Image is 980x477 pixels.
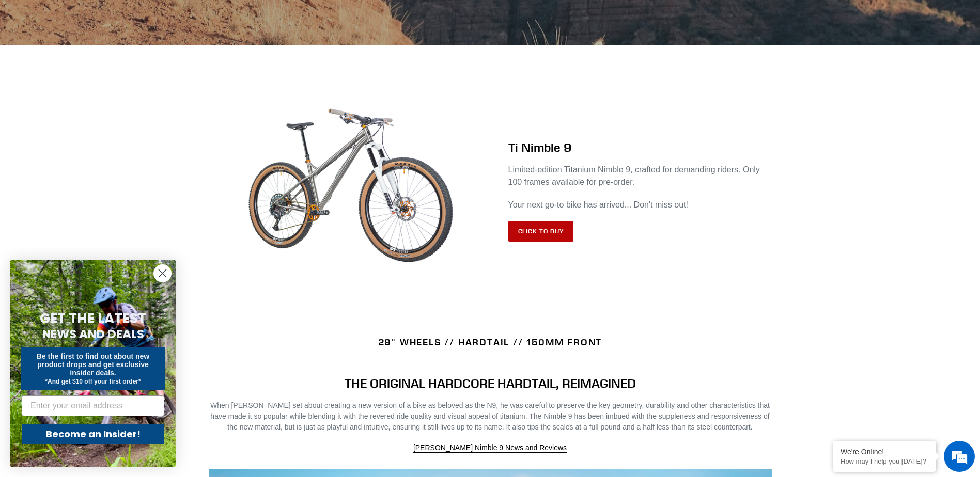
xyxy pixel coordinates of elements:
[22,395,164,416] input: Enter your email address
[508,221,574,242] a: Click to Buy: TI NIMBLE 9
[841,448,928,456] div: We're Online!
[45,378,141,385] span: *And get $10 off your first order*
[508,164,772,188] p: Limited-edition Titanium Nimble 9, crafted for demanding riders. Only 100 frames available for pr...
[153,264,172,282] button: Close dialog
[42,326,144,342] span: NEWS AND DEALS
[209,400,772,433] p: When [PERSON_NAME] set about creating a new version of a bike as beloved as the N9, he was carefu...
[508,140,772,155] h2: Ti Nimble 9
[40,309,146,328] span: GET THE LATEST
[22,424,164,444] button: Become an Insider!
[508,199,772,211] p: Your next go-to bike has arrived... Don't miss out!
[413,443,567,453] a: [PERSON_NAME] Nimble 9 News and Reviews
[841,457,928,465] p: How may I help you today?
[37,352,150,377] span: Be the first to find out about new product drops and get exclusive insider deals.
[209,337,772,348] h4: 29" WHEELS // HARDTAIL // 150MM FRONT
[209,376,772,391] h4: THE ORIGINAL HARDCORE HARDTAIL, REIMAGINED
